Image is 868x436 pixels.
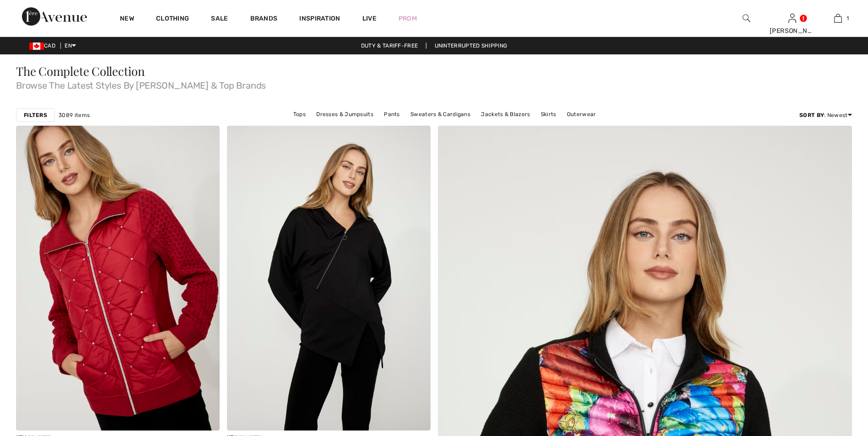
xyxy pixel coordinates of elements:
[788,14,796,22] a: Sign In
[289,108,310,120] a: Tops
[312,108,378,120] a: Dresses & Jumpsuits
[16,63,145,79] span: The Complete Collection
[29,43,59,49] span: CAD
[476,108,534,120] a: Jackets & Blazers
[770,26,814,36] div: [PERSON_NAME]
[536,108,561,120] a: Skirts
[227,126,431,431] img: Collarless Zipper Casual Jacket Style 75171. Black
[406,108,475,120] a: Sweaters & Cardigans
[22,7,87,26] img: 1ère Avenue
[399,14,417,23] a: Prom
[299,15,340,24] span: Inspiration
[16,77,852,90] span: Browse The Latest Styles By [PERSON_NAME] & Top Brands
[156,15,189,24] a: Clothing
[59,111,90,119] span: 3089 items
[846,14,849,22] span: 1
[211,15,228,24] a: Sale
[562,108,601,120] a: Outerwear
[788,13,796,24] img: My Info
[250,15,278,24] a: Brands
[29,43,44,50] img: Canadian Dollar
[815,13,860,24] a: 1
[16,126,220,431] img: Zipper Casual Puffer Jacket Style 75156. Red
[65,43,76,49] span: EN
[379,108,404,120] a: Pants
[834,13,842,24] img: My Bag
[24,111,47,119] strong: Filters
[120,15,134,24] a: New
[743,13,750,24] img: search the website
[362,14,377,23] a: Live
[799,111,852,119] div: : Newest
[799,112,824,118] strong: Sort By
